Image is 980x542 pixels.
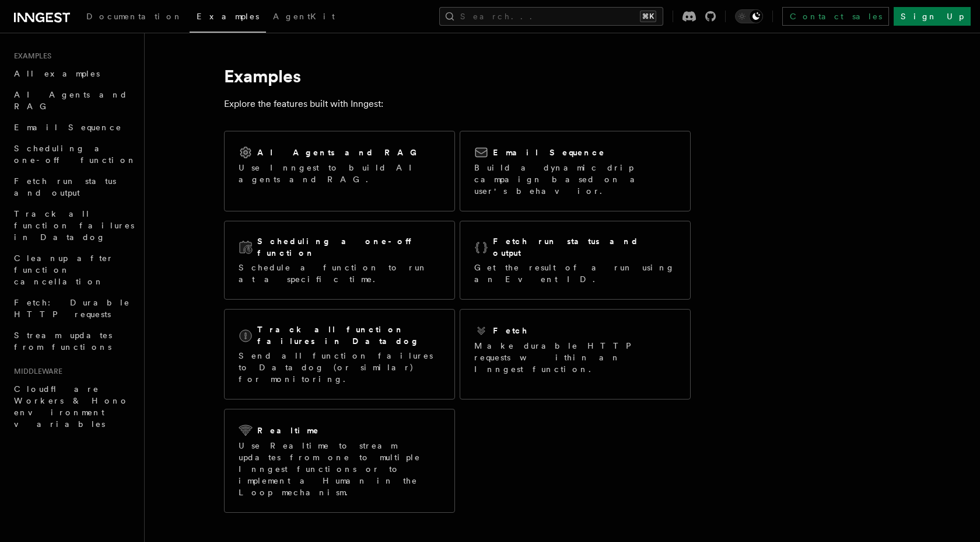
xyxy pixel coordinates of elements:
a: Scheduling a one-off function [9,138,137,171]
h2: Fetch run status and output [493,235,676,259]
span: Middleware [9,367,62,376]
a: Fetch: Durable HTTP requests [9,292,137,325]
span: Examples [9,51,51,61]
a: Examples [190,4,266,33]
a: Fetch run status and outputGet the result of a run using an Event ID. [460,221,691,300]
p: Schedule a function to run at a specific time. [239,262,440,285]
a: Scheduling a one-off functionSchedule a function to run at a specific time. [224,221,455,300]
span: Documentation [86,12,183,21]
a: AgentKit [266,4,342,32]
a: Track all function failures in Datadog [9,203,137,248]
a: Email Sequence [9,117,137,138]
h1: Examples [224,65,691,86]
span: Cloudflare Workers & Hono environment variables [14,384,129,429]
h2: AI Agents and RAG [257,147,423,158]
h2: Fetch [493,325,528,336]
p: Explore the features built with Inngest: [224,96,691,112]
p: Send all function failures to Datadog (or similar) for monitoring. [239,350,440,385]
span: All examples [14,69,100,78]
span: Email Sequence [14,123,122,132]
kbd: ⌘K [640,11,656,22]
a: AI Agents and RAG [9,84,137,117]
span: Fetch run status and output [14,176,116,197]
a: Documentation [79,4,190,32]
a: All examples [9,63,137,84]
p: Use Realtime to stream updates from one to multiple Inngest functions or to implement a Human in ... [239,440,440,498]
button: Search...⌘K [439,7,663,26]
p: Make durable HTTP requests within an Inngest function. [474,340,676,375]
span: Fetch: Durable HTTP requests [14,298,130,319]
span: Track all function failures in Datadog [14,209,134,242]
span: Cleanup after function cancellation [14,253,114,286]
a: FetchMake durable HTTP requests within an Inngest function. [460,309,691,399]
a: RealtimeUse Realtime to stream updates from one to multiple Inngest functions or to implement a H... [224,409,455,513]
p: Build a dynamic drip campaign based on a user's behavior. [474,162,676,197]
h2: Scheduling a one-off function [257,235,440,259]
h2: Track all function failures in Datadog [257,324,440,347]
span: Examples [197,12,259,21]
a: Sign Up [894,7,971,26]
span: Scheduling a one-off function [14,144,136,165]
span: AgentKit [273,12,335,21]
button: Toggle dark mode [735,9,763,23]
a: Stream updates from functions [9,325,137,357]
h2: Email Sequence [493,147,605,158]
span: AI Agents and RAG [14,90,128,111]
a: Contact sales [782,7,889,26]
a: Fetch run status and output [9,171,137,203]
p: Get the result of a run using an Event ID. [474,262,676,285]
a: Email SequenceBuild a dynamic drip campaign based on a user's behavior. [460,131,691,211]
a: AI Agents and RAGUse Inngest to build AI agents and RAG. [224,131,455,211]
a: Cloudflare Workers & Hono environment variables [9,378,137,435]
h2: Realtime [257,425,320,436]
span: Stream updates from functions [14,331,112,352]
p: Use Inngest to build AI agents and RAG. [239,162,440,185]
a: Track all function failures in DatadogSend all function failures to Datadog (or similar) for moni... [224,309,455,399]
a: Cleanup after function cancellation [9,248,137,292]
